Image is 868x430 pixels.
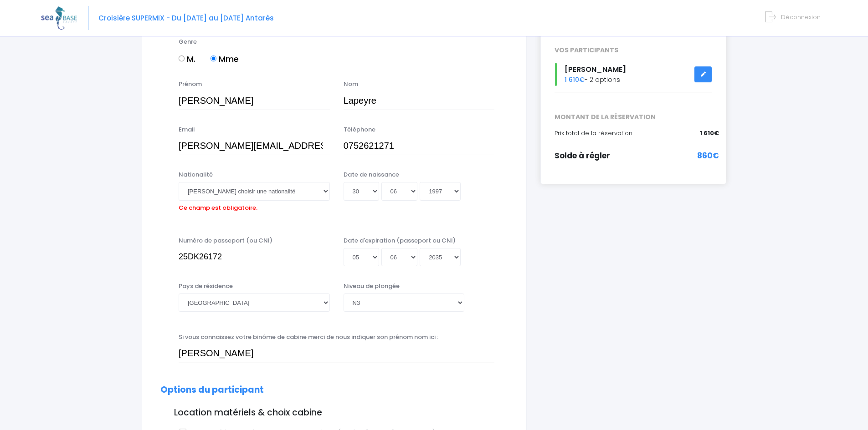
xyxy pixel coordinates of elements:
[179,282,233,291] label: Pays de résidence
[548,63,719,86] div: - 2 options
[565,75,585,84] span: 1 610€
[344,236,456,245] label: Date d'expiration (passeport ou CNI)
[565,64,626,75] span: [PERSON_NAME]
[179,125,195,134] label: Email
[697,150,719,162] span: 860€
[211,56,216,61] input: Mme
[555,25,712,37] h2: Récapitulatif de votre réservation
[98,13,274,23] span: Croisière SUPERMIX - Du [DATE] au [DATE] Antarès
[179,37,197,46] label: Genre
[700,129,719,138] span: 1 610€
[555,129,632,137] span: Prix total de la réservation
[179,56,185,61] input: M.
[160,408,508,418] h3: Location matériels & choix cabine
[548,46,719,55] div: VOS PARTICIPANTS
[548,112,719,122] span: MONTANT DE LA RÉSERVATION
[344,170,399,179] label: Date de naissance
[179,236,272,245] label: Numéro de passeport (ou CNI)
[344,125,375,134] label: Téléphone
[179,333,438,342] label: Si vous connaissez votre binôme de cabine merci de nous indiquer son prénom nom ici :
[179,80,202,89] label: Prénom
[781,13,821,21] span: Déconnexion
[179,170,213,179] label: Nationalité
[179,201,257,212] label: Ce champ est obligatoire.
[160,385,508,395] h2: Options du participant
[179,53,195,65] label: M.
[211,53,239,65] label: Mme
[555,150,610,161] span: Solde à régler
[344,282,400,291] label: Niveau de plongée
[344,80,358,89] label: Nom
